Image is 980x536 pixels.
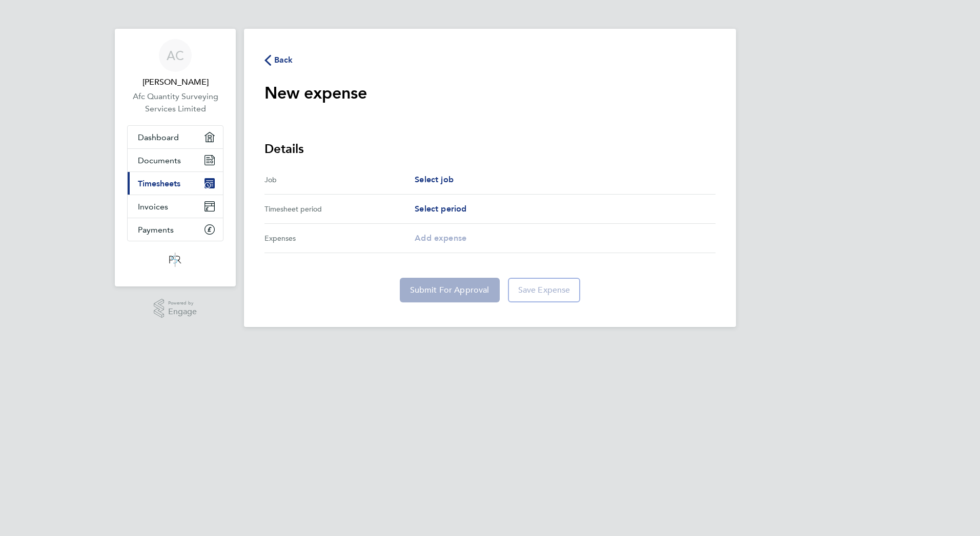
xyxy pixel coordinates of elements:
a: AC[PERSON_NAME] [127,39,223,88]
div: Job [264,174,415,186]
a: Dashboard [128,126,223,148]
span: Andrew Campbell [127,76,223,88]
a: Go to home page [127,252,223,268]
div: Expenses [264,232,415,244]
span: Engage [168,308,197,316]
span: Timesheets [138,179,180,188]
img: psrsolutions-logo-retina.png [166,252,185,268]
span: Select period [415,204,466,214]
span: AC [167,49,184,62]
a: Select job [415,174,454,186]
span: Dashboard [138,132,179,142]
span: Back [274,54,293,66]
a: Invoices [128,195,223,218]
span: Powered by [168,299,197,308]
a: Select period [415,203,466,215]
span: Select job [415,175,454,184]
a: Documents [128,149,223,171]
h3: Details [264,141,716,157]
nav: Main navigation [115,29,236,286]
span: Payments [138,225,174,235]
div: Timesheet period [264,203,415,215]
a: Afc Quantity Surveying Services Limited [127,90,223,115]
span: Invoices [138,202,168,212]
button: Back [264,53,293,66]
h1: New expense [264,83,367,103]
a: Timesheets [128,172,223,195]
a: Payments [128,218,223,241]
span: Documents [138,156,181,165]
a: Powered byEngage [154,299,197,318]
